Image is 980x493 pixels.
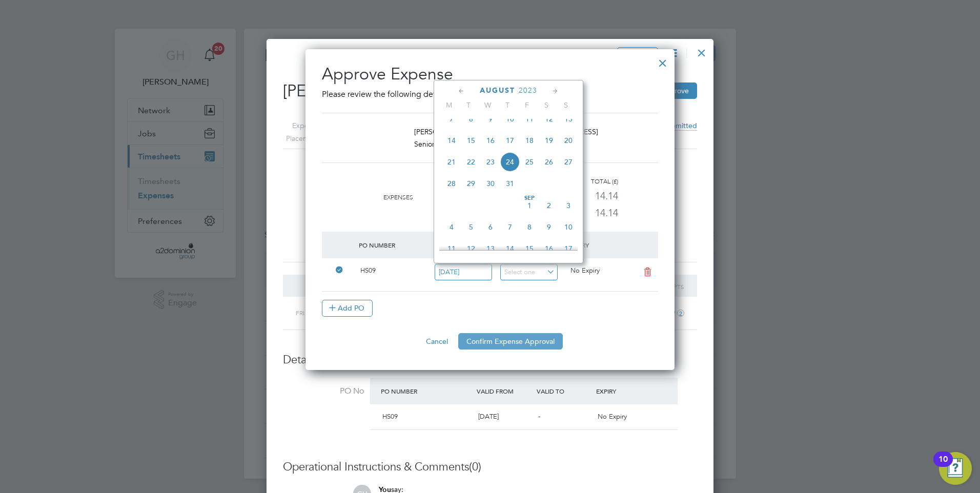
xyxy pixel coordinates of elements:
span: 14 [500,239,520,258]
span: - [538,412,540,421]
span: Senior Surveyor [414,139,465,149]
span: 2023 [519,86,537,95]
p: Please review the following details before approving this expense: [322,88,658,100]
span: Expenses [383,194,413,201]
span: 22 [461,152,481,172]
button: Add PO [322,300,373,316]
span: 28 [442,174,461,193]
label: Placement ID [270,132,329,145]
button: Open Resource Center, 10 new notifications [939,452,972,485]
span: 18 [520,131,539,150]
input: Select one [500,264,558,281]
span: 15 [520,239,539,258]
span: 26 [539,152,559,172]
span: 12 [539,109,559,129]
h2: Approve Expense [322,64,658,85]
div: PO Number [356,236,435,254]
span: 23 [481,152,500,172]
span: 15 [461,131,481,150]
span: 9 [539,217,559,237]
label: Expense ID [270,119,329,132]
button: Approve [652,83,697,99]
span: 1 [520,196,539,215]
span: 27 [559,152,578,172]
span: S [537,100,556,110]
span: Submitted [663,121,697,131]
span: M [439,100,459,110]
div: Charge rate (£) [413,175,485,188]
span: 14 [442,131,461,150]
button: Confirm Expense Approval [458,333,563,350]
span: 7 [500,217,520,237]
div: Expiry [566,236,632,254]
span: T [498,100,517,110]
span: (0) [469,460,481,474]
span: HS09 [360,266,376,275]
span: 16 [539,239,559,258]
button: Cancel [418,333,456,350]
div: PO Number [378,382,474,400]
span: 2 [539,196,559,215]
span: 16 [481,131,500,150]
span: 17 [559,239,578,258]
span: Sep [520,196,539,201]
span: August [480,86,515,95]
span: Fri [296,309,304,317]
span: 24 [500,152,520,172]
span: 11 [520,109,539,129]
span: 6 [481,217,500,237]
span: 8 [461,109,481,129]
span: No Expiry [570,266,600,275]
label: PO No [283,386,364,397]
span: 8 [520,217,539,237]
span: 5 [461,217,481,237]
span: 12 [461,239,481,258]
span: F [517,100,537,110]
span: 31 [500,174,520,193]
div: 14.14 [413,188,485,204]
div: 10 [938,459,948,473]
span: 29 [461,174,481,193]
span: W [478,100,498,110]
div: Valid From [474,382,534,400]
span: HS09 [382,412,398,421]
span: 13 [481,239,500,258]
button: Unfollow [617,47,658,60]
span: No Expiry [598,412,627,421]
span: 14.14 [595,207,618,219]
span: 17 [500,131,520,150]
span: 20 [559,131,578,150]
span: 9 [481,109,500,129]
i: 2 [677,310,684,317]
span: 19 [539,131,559,150]
span: 7 [442,109,461,129]
div: Valid To [534,382,594,400]
span: [DATE] [478,412,499,421]
h2: [PERSON_NAME]'s Expense: [283,80,697,102]
span: S [556,100,576,110]
span: 3 [559,196,578,215]
div: Expiry [594,382,654,400]
h3: Details [283,353,697,367]
input: Select one [435,264,492,281]
span: 10 [500,109,520,129]
span: 10 [559,217,578,237]
span: 11 [442,239,461,258]
span: [PERSON_NAME] [414,127,471,136]
span: T [459,100,478,110]
span: 13 [559,109,578,129]
span: 4 [442,217,461,237]
span: 21 [442,152,461,172]
span: 25 [520,152,539,172]
span: 30 [481,174,500,193]
h3: Operational Instructions & Comments [283,460,697,475]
